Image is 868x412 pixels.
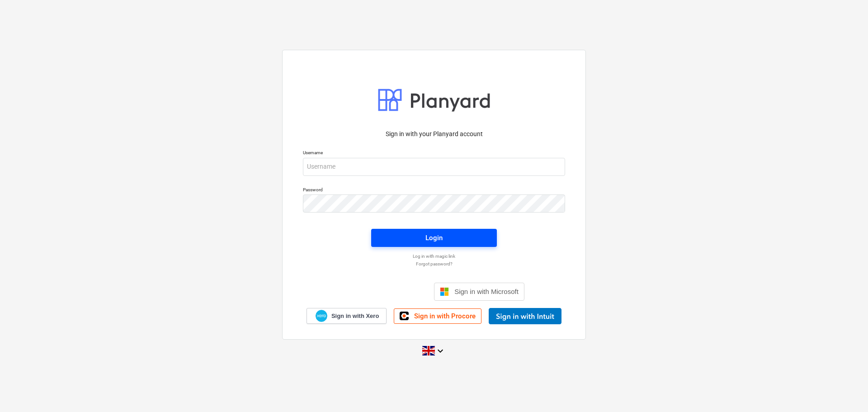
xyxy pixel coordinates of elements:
[298,253,570,259] a: Log in with magic link
[298,261,570,267] a: Forgot password?
[440,287,449,296] img: Microsoft logo
[316,310,327,322] img: Xero logo
[303,129,565,139] p: Sign in with your Planyard account
[303,150,565,157] p: Username
[435,346,446,356] i: keyboard_arrow_down
[303,158,565,176] input: Username
[371,229,497,247] button: Login
[394,308,481,324] a: Sign in with Procore
[339,282,431,302] iframe: Sign in with Google Button
[823,369,868,412] iframe: Chat Widget
[425,232,443,244] div: Login
[414,312,476,320] span: Sign in with Procore
[331,312,379,320] span: Sign in with Xero
[454,288,519,295] span: Sign in with Microsoft
[303,187,565,194] p: Password
[307,308,387,324] a: Sign in with Xero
